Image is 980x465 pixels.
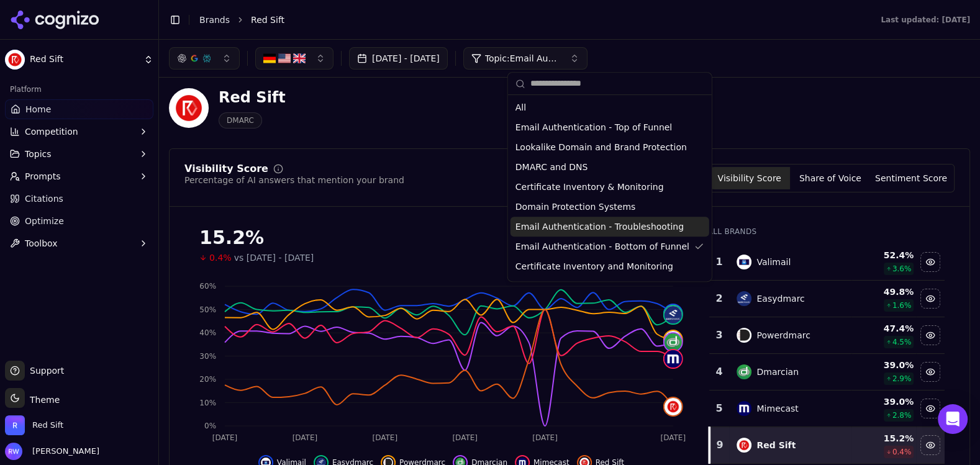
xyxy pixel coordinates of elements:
[199,282,216,291] tspan: 60%
[5,144,153,164] button: Topics
[938,404,968,434] div: Open Intercom Messenger
[508,95,712,281] div: Suggestions
[709,391,945,427] tr: 5mimecastMimecast39.0%2.8%Hide mimecast data
[5,99,153,119] a: Home
[184,174,404,186] div: Percentage of AI answers that mention your brand
[515,161,588,173] span: DMARC and DNS
[737,401,751,416] img: mimecast
[756,256,791,268] div: Valimail
[515,181,664,193] span: Certificate Inventory & Monitoring
[5,50,25,70] img: Red Sift
[25,192,63,205] span: Citations
[737,255,751,269] img: valimail
[199,305,216,314] tspan: 50%
[532,433,558,441] tspan: [DATE]
[209,251,232,264] span: 0.4%
[199,328,216,337] tspan: 40%
[665,331,682,348] img: powerdmarc
[709,281,945,317] tr: 2easydmarcEasydmarc49.8%1.6%Hide easydmarc data
[452,433,478,441] tspan: [DATE]
[25,237,58,250] span: Toolbox
[709,354,945,391] tr: 4dmarcianDmarcian39.0%2.9%Hide dmarcian data
[714,364,725,379] div: 4
[5,211,153,231] a: Optimize
[854,432,914,445] div: 15.2 %
[854,286,914,298] div: 49.8 %
[515,121,672,133] span: Email Authentication - Top of Funnel
[5,415,25,435] img: Red Sift
[485,52,560,65] span: Topic: Email Authentication - Bottom of Funnel
[715,438,725,453] div: 9
[349,47,448,70] button: [DATE] - [DATE]
[714,255,725,269] div: 1
[234,251,314,264] span: vs [DATE] - [DATE]
[199,375,216,384] tspan: 20%
[854,359,914,371] div: 39.0 %
[219,88,286,107] div: Red Sift
[892,300,912,310] span: 1.6 %
[515,240,689,253] span: Email Authentication - Bottom of Funnel
[708,227,945,237] div: All Brands
[25,395,60,405] span: Theme
[714,291,725,306] div: 2
[920,289,940,309] button: Hide easydmarc data
[263,52,276,65] img: Germany
[714,328,725,343] div: 3
[515,220,684,233] span: Email Authentication - Troubleshooting
[737,364,751,379] img: dmarcian
[892,337,912,347] span: 4.5 %
[278,52,291,65] img: United States
[199,14,856,26] nav: breadcrumb
[515,141,687,153] span: Lookalike Domain and Brand Protection
[920,362,940,382] button: Hide dmarcian data
[5,443,99,460] button: Open user button
[854,395,914,408] div: 39.0 %
[25,148,52,160] span: Topics
[372,433,397,441] tspan: [DATE]
[892,447,912,457] span: 0.4 %
[251,14,284,26] span: Red Sift
[5,166,153,186] button: Prompts
[892,410,912,420] span: 2.8 %
[515,280,637,292] span: Email Authentication - MSPs
[293,433,318,441] tspan: [DATE]
[892,374,912,384] span: 2.9 %
[169,88,209,128] img: Red Sift
[714,401,725,416] div: 5
[199,352,216,361] tspan: 30%
[5,443,22,460] img: Rebecca Warren
[212,433,238,441] tspan: [DATE]
[5,415,63,435] button: Open organization switcher
[25,125,78,138] span: Competition
[756,366,798,378] div: Dmarcian
[30,54,138,65] span: Red Sift
[27,446,99,457] span: [PERSON_NAME]
[920,325,940,345] button: Hide powerdmarc data
[920,399,940,418] button: Hide mimecast data
[5,189,153,209] a: Citations
[665,398,682,415] img: red sift
[709,167,790,189] button: Visibility Score
[25,364,64,377] span: Support
[5,122,153,142] button: Competition
[199,15,230,25] a: Brands
[199,227,683,249] div: 15.2%
[709,317,945,354] tr: 3powerdmarcPowerdmarc47.4%4.5%Hide powerdmarc data
[737,328,751,343] img: powerdmarc
[892,264,912,274] span: 3.6 %
[515,101,526,114] span: All
[756,439,796,451] div: Red Sift
[709,427,945,464] tr: 9red siftRed Sift15.2%0.4%Hide red sift data
[25,103,51,115] span: Home
[25,170,61,183] span: Prompts
[756,292,804,305] div: Easydmarc
[204,422,216,430] tspan: 0%
[5,79,153,99] div: Platform
[665,306,682,323] img: easydmarc
[709,244,945,281] tr: 1valimailValimail52.4%3.6%Hide valimail data
[665,350,682,368] img: mimecast
[515,201,636,213] span: Domain Protection Systems
[5,233,153,253] button: Toolbox
[854,249,914,261] div: 52.4 %
[920,435,940,455] button: Hide red sift data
